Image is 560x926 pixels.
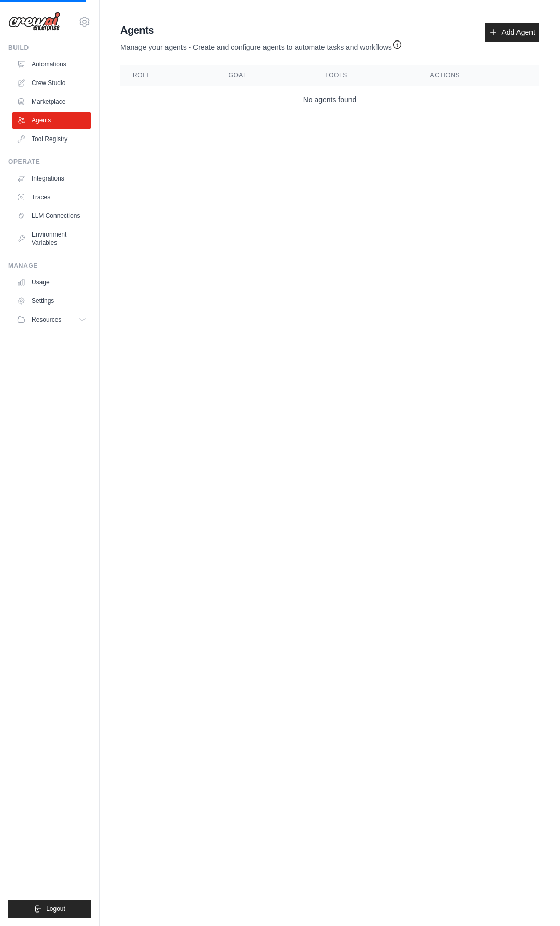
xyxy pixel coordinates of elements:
[12,311,91,328] button: Resources
[12,93,91,110] a: Marketplace
[8,158,91,166] div: Operate
[12,56,91,73] a: Automations
[46,905,65,913] span: Logout
[12,226,91,251] a: Environment Variables
[418,65,539,86] th: Actions
[216,65,312,86] th: Goal
[8,900,91,918] button: Logout
[312,65,417,86] th: Tools
[12,75,91,91] a: Crew Studio
[12,274,91,291] a: Usage
[485,23,539,42] a: Add Agent
[8,44,91,52] div: Build
[12,189,91,205] a: Traces
[8,12,60,32] img: Logo
[12,208,91,224] a: LLM Connections
[120,86,539,114] td: No agents found
[120,65,216,86] th: Role
[120,23,402,37] h2: Agents
[12,131,91,147] a: Tool Registry
[8,261,91,270] div: Manage
[12,293,91,309] a: Settings
[32,315,61,324] span: Resources
[12,170,91,187] a: Integrations
[12,112,91,129] a: Agents
[120,37,402,52] p: Manage your agents - Create and configure agents to automate tasks and workflows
